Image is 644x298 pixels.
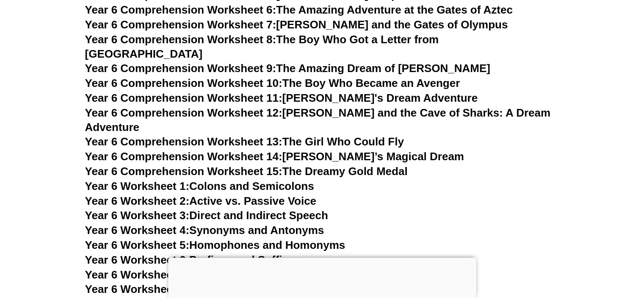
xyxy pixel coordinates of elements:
span: Year 6 Comprehension Worksheet 12: [85,106,282,119]
a: Year 6 Worksheet 6:Prefixes and Suffixes [85,253,301,266]
a: Year 6 Comprehension Worksheet 9:The Amazing Dream of [PERSON_NAME] [85,62,490,75]
span: Year 6 Comprehension Worksheet 6: [85,3,276,16]
a: Year 6 Worksheet 4:Synonyms and Antonyms [85,224,324,237]
span: Year 6 Worksheet 7: [85,268,190,281]
a: Year 6 Comprehension Worksheet 14:[PERSON_NAME]’s Magical Dream [85,150,464,163]
a: Year 6 Worksheet 5:Homophones and Homonyms [85,239,345,251]
span: Year 6 Worksheet 6: [85,253,190,266]
span: Year 6 Worksheet 1: [85,180,190,192]
a: Year 6 Comprehension Worksheet 11:[PERSON_NAME]'s Dream Adventure [85,92,478,104]
span: Year 6 Comprehension Worksheet 9: [85,62,276,75]
span: Year 6 Comprehension Worksheet 11: [85,92,282,104]
span: Year 6 Worksheet 5: [85,239,190,251]
span: Year 6 Comprehension Worksheet 7: [85,18,276,31]
a: Year 6 Comprehension Worksheet 7:[PERSON_NAME] and the Gates of Olympus [85,18,508,31]
a: Year 6 Worksheet 2:Active vs. Passive Voice [85,195,316,207]
span: Year 6 Worksheet 3: [85,209,190,222]
a: Year 6 Comprehension Worksheet 6:The Amazing Adventure at the Gates of Aztec [85,3,513,16]
a: Year 6 Worksheet 3:Direct and Indirect Speech [85,209,328,222]
a: Year 6 Comprehension Worksheet 10:The Boy Who Became an Avenger [85,77,460,89]
span: Year 6 Worksheet 8: [85,283,190,295]
span: Year 6 Comprehension Worksheet 15: [85,165,282,178]
a: Year 6 Worksheet 1:Colons and Semicolons [85,180,314,192]
a: Year 6 Comprehension Worksheet 12:[PERSON_NAME] and the Cave of Sharks: A Dream Adventure [85,106,550,134]
a: Year 6 Comprehension Worksheet 13:The Girl Who Could Fly [85,135,404,148]
a: Year 6 Worksheet 8:Idioms and Their Meanings [85,283,331,295]
span: Year 6 Comprehension Worksheet 14: [85,150,282,163]
span: Year 6 Comprehension Worksheet 13: [85,135,282,148]
span: Year 6 Worksheet 2: [85,195,190,207]
iframe: Chat Widget [503,203,644,298]
iframe: Advertisement [168,258,476,296]
a: Year 6 Comprehension Worksheet 8:The Boy Who Got a Letter from [GEOGRAPHIC_DATA] [85,33,439,60]
a: Year 6 Worksheet 7:Similes, Metaphors, and Personification [85,268,398,281]
span: Year 6 Comprehension Worksheet 10: [85,77,282,89]
a: Year 6 Comprehension Worksheet 15:The Dreamy Gold Medal [85,165,408,178]
span: Year 6 Worksheet 4: [85,224,190,237]
span: Year 6 Comprehension Worksheet 8: [85,33,276,46]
